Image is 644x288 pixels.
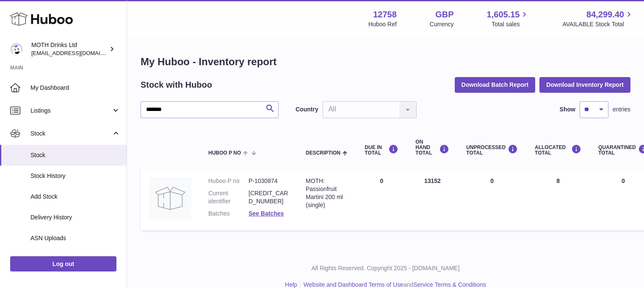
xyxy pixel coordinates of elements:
[535,144,581,156] div: ALLOCATED Total
[613,105,630,114] span: entries
[458,169,526,230] td: 0
[622,177,625,184] span: 0
[407,169,458,230] td: 13152
[30,84,120,92] span: My Dashboard
[365,144,398,156] div: DUE IN TOTAL
[296,105,318,114] label: Country
[30,172,120,180] span: Stock History
[30,213,120,222] span: Delivery History
[466,144,518,156] div: UNPROCESSED Total
[30,234,120,242] span: ASN Uploads
[30,130,111,138] span: Stock
[31,41,108,57] div: MOTH Drinks Ltd
[141,79,212,91] h2: Stock with Huboo
[356,169,407,230] td: 0
[208,177,249,185] dt: Huboo P no
[304,281,404,288] a: Website and Dashboard Terms of Use
[10,256,116,271] a: Log out
[306,177,348,209] div: MOTH: Passionfruit Martini 200 ml (single)
[134,264,637,272] p: All Rights Reserved. Copyright 2025 - [DOMAIN_NAME]
[10,43,23,55] img: orders@mothdrinks.com
[368,20,397,28] div: Huboo Ref
[487,9,530,28] a: 1,605.15 Total sales
[30,151,120,159] span: Stock
[562,9,634,28] a: 84,299.40 AVAILABLE Stock Total
[149,177,191,219] img: product image
[249,189,289,205] dd: [CREDIT_CARD_NUMBER]
[492,20,529,28] span: Total sales
[30,107,111,115] span: Listings
[586,9,624,20] span: 84,299.40
[415,139,449,156] div: ON HAND Total
[487,9,520,20] span: 1,605.15
[373,9,397,20] strong: 12758
[285,281,297,288] a: Help
[141,55,630,69] h1: My Huboo - Inventory report
[526,169,590,230] td: 8
[430,20,454,28] div: Currency
[435,9,453,20] strong: GBP
[208,150,241,156] span: Huboo P no
[208,189,249,205] dt: Current identifier
[455,77,536,92] button: Download Batch Report
[413,281,486,288] a: Service Terms & Conditions
[560,105,575,114] label: Show
[539,77,630,92] button: Download Inventory Report
[30,193,120,201] span: Add Stock
[306,150,340,156] span: Description
[249,177,289,185] dd: P-1030874
[562,20,634,28] span: AVAILABLE Stock Total
[31,50,124,56] span: [EMAIL_ADDRESS][DOMAIN_NAME]
[249,210,284,217] a: See Batches
[208,210,249,218] dt: Batches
